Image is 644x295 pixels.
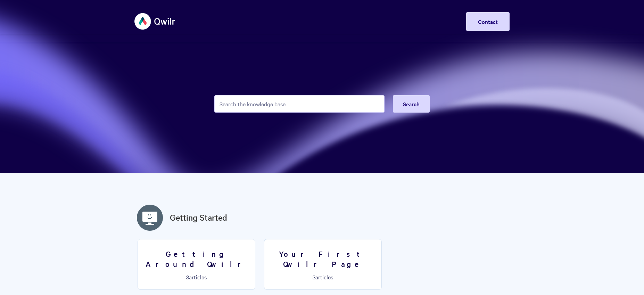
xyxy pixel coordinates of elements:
h3: Your First Qwilr Page [269,249,377,269]
a: Getting Started [170,211,227,224]
input: Search the knowledge base [214,95,385,113]
p: articles [269,274,377,280]
span: Search [403,100,420,108]
span: 3 [313,273,315,281]
p: articles [142,274,251,280]
a: Your First Qwilr Page 3articles [264,239,382,290]
a: Getting Around Qwilr 3articles [138,239,255,290]
img: Qwilr Help Center [134,8,176,34]
a: Contact [466,12,510,31]
span: 3 [186,273,189,281]
h3: Getting Around Qwilr [142,249,251,269]
button: Search [393,95,430,113]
